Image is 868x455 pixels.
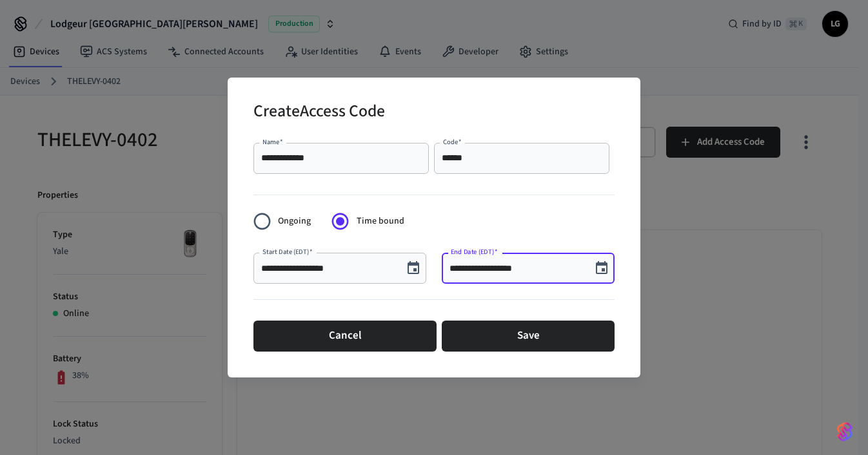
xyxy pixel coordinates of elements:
button: Save [442,321,615,352]
img: SeamLogoGradient.69752ec5.svg [837,421,853,442]
label: Start Date (EDT) [262,247,312,257]
span: Time bound [357,215,404,228]
button: Choose date, selected date is Aug 14, 2025 [400,255,426,281]
h2: Create Access Code [253,93,385,132]
button: Cancel [253,321,437,352]
label: End Date (EDT) [451,247,497,257]
span: Ongoing [278,215,311,228]
label: Name [262,137,283,147]
label: Code [443,137,462,147]
button: Choose date, selected date is Aug 18, 2025 [589,255,615,281]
